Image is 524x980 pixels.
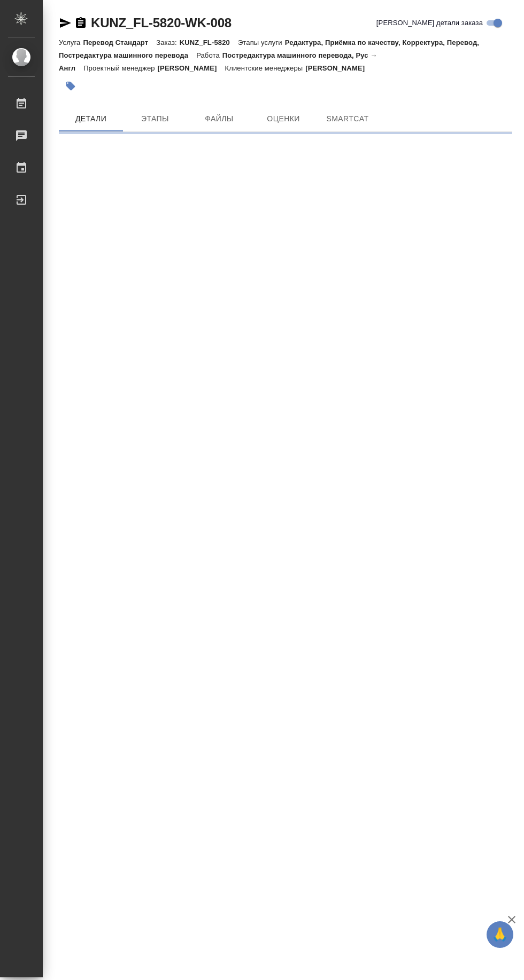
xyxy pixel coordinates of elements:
[129,112,181,126] span: Этапы
[194,112,245,126] span: Файлы
[65,112,117,126] span: Детали
[83,64,157,72] p: Проектный менеджер
[376,18,483,28] span: [PERSON_NAME] детали заказа
[196,51,222,59] p: Работа
[238,38,285,46] p: Этапы услуги
[491,923,509,946] span: 🙏
[59,17,72,29] button: Скопировать ссылку для ЯМессенджера
[180,38,238,46] p: KUNZ_FL-5820
[59,38,83,46] p: Услуга
[83,38,156,46] p: Перевод Стандарт
[305,64,373,72] p: [PERSON_NAME]
[322,112,373,126] span: SmartCat
[258,112,309,126] span: Оценки
[225,64,306,72] p: Клиентские менеджеры
[158,64,225,72] p: [PERSON_NAME]
[59,74,82,98] button: Добавить тэг
[91,15,232,30] a: KUNZ_FL-5820-WK-008
[487,921,513,948] button: 🙏
[74,17,87,29] button: Скопировать ссылку
[156,38,179,46] p: Заказ:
